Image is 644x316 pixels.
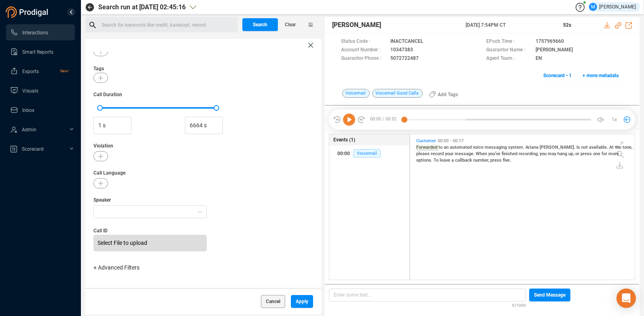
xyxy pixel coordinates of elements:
span: To [434,158,440,163]
button: 1x [608,114,620,125]
span: Search run at [DATE] 02:45:16 [98,2,186,12]
div: grid [414,136,635,279]
span: system. [508,145,525,150]
span: Guarantor Name : [486,46,532,55]
span: Cancel [266,295,280,308]
button: Search [242,18,278,31]
span: Voicemail [353,149,381,158]
span: Smart Reports [22,49,53,55]
span: 0/1000 [512,301,526,308]
span: EPoch Time : [486,38,532,46]
span: to [439,145,444,150]
span: Admin [22,127,36,133]
span: At [609,145,615,150]
span: Is [576,145,581,150]
span: [PERSON_NAME] [536,46,573,55]
span: Interactions [22,30,48,36]
span: you [540,151,548,156]
a: Visuals [10,82,68,99]
button: + more metadata [578,69,623,82]
span: leave [440,158,451,163]
span: callback [455,158,473,163]
span: M [591,3,595,11]
a: ExportsNew! [10,63,68,79]
span: Customer [416,138,436,143]
li: Exports [6,63,75,79]
span: Guarantor Phone : [341,55,386,63]
span: Apply [296,295,308,308]
span: + Advanced Filters [93,264,140,271]
span: Tags [93,66,104,72]
span: available. [589,145,609,150]
span: 5072722487 [390,55,419,63]
div: Open Intercom Messenger [616,289,636,308]
span: Call Language [93,169,313,177]
span: Clear [285,18,296,31]
span: EN [536,55,542,63]
span: the [615,145,623,150]
button: Add Tags [424,88,463,101]
span: INACTCANCEL [390,38,424,46]
span: Call Duration [93,91,313,98]
span: New! [60,63,68,79]
span: please [416,151,431,156]
span: 1757969660 [536,38,564,46]
span: press [490,158,503,163]
span: Agent Team : [486,55,532,63]
span: Voicemail Good Calls [372,89,423,98]
span: When [476,151,488,156]
button: 00:00Voicemail [329,145,409,162]
span: messaging [485,145,508,150]
span: Voicemail [342,89,370,98]
span: 1x [612,113,617,126]
span: [PERSON_NAME]. [540,145,576,150]
span: Call ID [93,228,108,234]
span: Scorecard [22,146,44,152]
span: 52s [563,22,571,28]
span: Ariana [525,145,540,150]
span: a [451,158,455,163]
span: Send Message [534,289,566,301]
span: Status Code : [341,38,386,46]
span: hang [557,151,568,156]
span: 00:00 - 00:17 [436,138,465,143]
span: Search [253,18,267,31]
span: your [445,151,455,156]
span: an [444,145,450,150]
span: may [548,151,557,156]
a: Inbox [10,102,68,118]
span: [PERSON_NAME] [332,20,381,30]
button: Scorecard • 1 [539,69,576,82]
span: Add Tags [438,88,458,101]
li: Inbox [6,102,75,118]
span: you've [488,151,502,156]
span: options. [416,158,434,163]
span: up, [568,151,575,156]
img: prodigal-logo [6,6,50,18]
span: not [581,145,589,150]
span: more [608,151,619,156]
span: tone, [623,145,632,150]
span: press [580,151,593,156]
span: 10347383 [390,46,413,55]
li: Interactions [6,24,75,40]
span: Violation [93,142,313,150]
button: Apply [291,295,313,308]
a: Interactions [10,24,68,40]
span: Scorecard • 1 [543,69,572,82]
span: or [575,151,580,156]
span: Inbox [22,107,34,113]
li: Visuals [6,82,75,99]
span: record [431,151,445,156]
li: Smart Reports [6,44,75,60]
span: for [602,151,608,156]
span: voice [473,145,485,150]
span: five. [503,158,511,163]
span: finished [502,151,519,156]
button: Send Message [529,289,570,301]
div: 00:00 [337,147,350,160]
span: Account Number : [341,46,386,55]
div: [PERSON_NAME] [589,3,636,11]
button: Clear [278,18,302,31]
span: one [593,151,602,156]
